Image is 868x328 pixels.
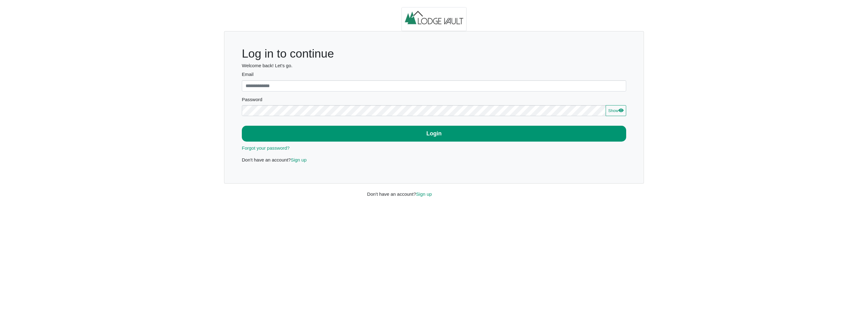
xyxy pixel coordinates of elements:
h6: Welcome back! Let's go. [242,63,626,68]
h1: Log in to continue [242,47,626,61]
button: Showeye fill [606,105,626,116]
button: Login [242,126,626,142]
div: Don't have an account? [363,184,506,198]
legend: Password [242,96,626,105]
b: Login [426,130,442,137]
a: Forgot your password? [242,145,289,151]
a: Sign up [416,191,432,197]
label: Email [242,71,626,78]
img: logo.2b93711c.jpg [401,7,467,31]
p: Don't have an account? [242,157,626,164]
svg: eye fill [618,108,623,113]
a: Sign up [291,157,307,162]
